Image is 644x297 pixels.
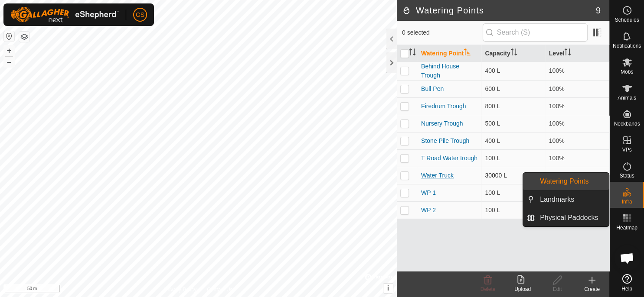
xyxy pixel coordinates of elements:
span: Landmarks [540,194,574,205]
div: 100% [549,119,606,128]
th: Capacity [481,45,545,62]
span: 0 selected [402,28,483,37]
span: Animals [618,95,636,100]
input: Search (S) [483,23,588,42]
span: Neckbands [614,121,640,126]
span: Status [619,173,634,178]
span: GS [136,10,144,19]
span: 9 [596,4,601,17]
div: 100% [549,154,606,163]
span: Delete [481,286,496,292]
a: T Road Water trough [421,155,477,161]
li: Physical Paddocks [523,209,609,226]
a: Watering Points [535,173,609,190]
span: Watering Points [540,176,588,187]
button: – [4,57,14,67]
div: 100% [549,136,606,145]
a: Physical Paddocks [535,209,609,226]
th: Watering Point [418,45,481,62]
button: + [4,45,14,56]
td: 800 L [481,97,545,115]
a: Behind House Trough [421,63,459,79]
td: 400 L [481,132,545,149]
a: WP 2 [421,207,436,213]
span: i [387,284,389,292]
a: Privacy Policy [164,286,196,294]
td: 100 L [481,201,545,219]
td: 500 L [481,115,545,132]
img: Gallagher Logo [10,7,119,23]
span: Mobs [621,69,633,74]
div: Edit [540,285,575,293]
div: Upload [505,285,540,293]
a: WP 1 [421,189,436,196]
span: VPs [622,147,631,152]
a: Contact Us [207,286,232,294]
li: Watering Points [523,173,609,190]
td: 100 L [481,184,545,201]
td: 600 L [481,80,545,97]
th: Level [546,45,609,62]
li: Landmarks [523,191,609,208]
span: Heatmap [616,225,637,230]
div: Create [575,285,609,293]
div: 100% [549,171,606,180]
span: Notifications [613,43,641,48]
a: Help [610,271,644,295]
button: i [383,284,393,293]
td: 30000 L [481,167,545,184]
div: 100% [549,84,606,94]
p-sorticon: Activate to sort [564,50,571,57]
a: Water Truck [421,172,454,179]
a: Bull Pen [421,85,444,92]
button: Map Layers [19,32,29,42]
a: Stone Pile Trough [421,137,469,144]
h2: Watering Points [402,5,596,16]
div: 100% [549,66,606,75]
span: Schedules [615,17,639,23]
p-sorticon: Activate to sort [409,50,416,57]
a: Landmarks [535,191,609,208]
a: Nursery Trough [421,120,463,127]
a: Firedrum Trough [421,103,466,110]
td: 400 L [481,61,545,80]
div: 100% [549,102,606,111]
td: 100 L [481,149,545,167]
p-sorticon: Activate to sort [510,50,517,57]
button: Reset Map [4,31,14,42]
p-sorticon: Activate to sort [464,50,471,57]
a: Open chat [614,245,640,271]
span: Physical Paddocks [540,213,598,223]
span: Help [621,286,632,291]
span: Infra [621,199,632,204]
